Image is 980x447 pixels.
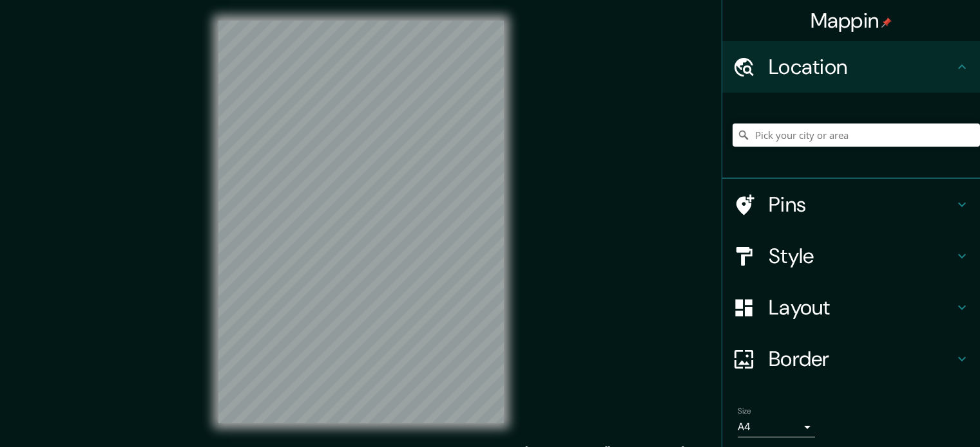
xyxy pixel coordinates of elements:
[733,123,980,147] input: Pick your city or area
[722,282,980,333] div: Layout
[769,346,954,372] h4: Border
[722,333,980,385] div: Border
[218,21,504,423] canvas: Map
[738,417,815,437] div: A4
[722,41,980,93] div: Location
[769,54,954,80] h4: Location
[769,295,954,320] h4: Layout
[722,230,980,282] div: Style
[811,8,892,33] h4: Mappin
[722,179,980,230] div: Pins
[738,406,751,417] label: Size
[769,192,954,217] h4: Pins
[881,17,892,28] img: pin-icon.png
[769,243,954,269] h4: Style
